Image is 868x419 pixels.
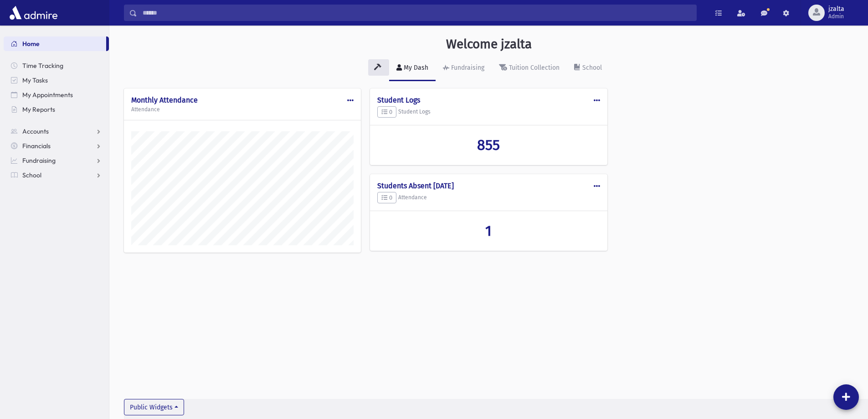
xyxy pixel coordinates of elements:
span: jzalta [828,5,844,13]
span: My Tasks [22,76,48,84]
div: Tuition Collection [507,64,560,72]
button: Public Widgets [124,399,184,415]
h4: Students Absent [DATE] [377,181,600,190]
a: Tuition Collection [492,56,567,81]
span: Financials [22,142,51,150]
h4: Monthly Attendance [131,96,354,104]
div: Fundraising [449,64,484,72]
img: AdmirePro [7,4,60,22]
a: My Dash [389,56,436,81]
span: Accounts [22,127,49,135]
span: School [22,171,41,179]
span: 0 [381,194,392,201]
a: Financials [4,139,109,153]
span: Fundraising [22,156,56,165]
span: 855 [477,136,500,154]
div: My Dash [402,64,428,72]
h5: Attendance [377,192,600,204]
a: My Tasks [4,73,109,88]
button: 0 [377,106,396,118]
a: School [567,56,609,81]
h3: Welcome jzalta [446,36,532,52]
a: 855 [377,136,600,154]
span: Home [22,40,40,48]
h4: Student Logs [377,96,600,104]
div: School [580,64,602,72]
a: 1 [377,222,600,239]
span: My Appointments [22,91,73,99]
a: Time Tracking [4,58,109,73]
span: 0 [381,109,392,115]
a: My Reports [4,102,109,117]
span: 1 [485,222,492,239]
a: School [4,168,109,182]
span: My Reports [22,105,55,114]
input: Search [137,5,696,21]
a: Fundraising [436,56,492,81]
a: Fundraising [4,153,109,168]
a: Accounts [4,124,109,139]
button: 0 [377,192,396,204]
span: Time Tracking [22,62,63,70]
span: Admin [828,13,844,20]
h5: Student Logs [377,106,600,118]
a: My Appointments [4,88,109,102]
h5: Attendance [131,106,354,113]
a: Home [4,36,106,51]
